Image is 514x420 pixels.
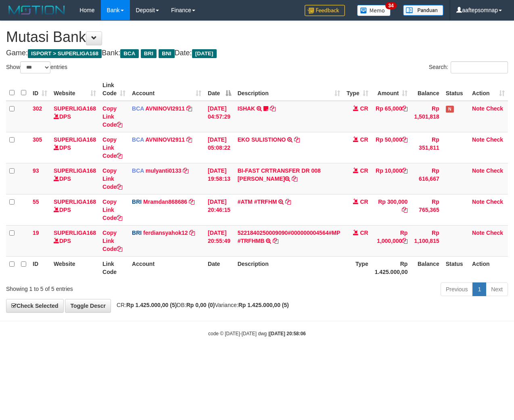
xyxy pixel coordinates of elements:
[205,101,234,132] td: [DATE] 04:57:29
[443,78,469,101] th: Status
[205,256,234,279] th: Date
[6,299,64,313] a: Check Selected
[6,61,67,73] label: Show entries
[411,256,442,279] th: Balance
[205,194,234,225] td: [DATE] 20:46:15
[102,167,122,190] a: Copy Link Code
[469,78,508,101] th: Action: activate to sort column ascending
[50,101,99,132] td: DPS
[159,49,174,58] span: BNI
[372,132,411,163] td: Rp 50,000
[234,256,343,279] th: Description
[443,256,469,279] th: Status
[189,230,195,236] a: Copy ferdiansyahok12 to clipboard
[6,282,208,293] div: Showing 1 to 5 of 5 entries
[132,136,144,143] span: BCA
[273,238,278,244] a: Copy 5221840250009090#000000004564#MP #TRFHMB to clipboard
[132,105,144,112] span: BCA
[411,163,442,194] td: Rp 616,667
[145,105,185,112] a: AVNINOVI2911
[294,136,300,143] a: Copy EKO SULISTIONO to clipboard
[472,136,485,143] a: Note
[33,167,39,174] span: 93
[486,167,503,174] a: Check
[372,194,411,225] td: Rp 300,000
[446,106,454,113] span: Has Note
[305,5,345,16] img: Feedback.jpg
[186,302,215,308] strong: Rp 0,00 (0)
[486,282,508,296] a: Next
[99,78,129,101] th: Link Code: activate to sort column ascending
[472,230,485,236] a: Note
[402,167,407,174] a: Copy Rp 10,000 to clipboard
[99,256,129,279] th: Link Code
[33,230,39,236] span: 19
[360,167,368,174] span: CR
[372,78,411,101] th: Amount: activate to sort column ascending
[234,78,343,101] th: Description: activate to sort column ascending
[132,167,144,174] span: BCA
[238,302,289,308] strong: Rp 1.425.000,00 (5)
[120,49,138,58] span: BCA
[28,49,102,58] span: ISPORT > SUPERLIGA168
[192,49,217,58] span: [DATE]
[472,105,485,112] a: Note
[129,256,205,279] th: Account
[238,230,340,244] a: 5221840250009090#000000004564#MP #TRFHMB
[411,132,442,163] td: Rp 351,811
[357,5,391,16] img: Button%20Memo.svg
[372,101,411,132] td: Rp 65,000
[132,199,142,205] span: BRI
[411,101,442,132] td: Rp 1,501,818
[145,136,185,143] a: AVNINOVI2911
[102,105,122,128] a: Copy Link Code
[29,256,50,279] th: ID
[372,225,411,256] td: Rp 1,000,000
[33,105,42,112] span: 302
[429,61,508,73] label: Search:
[372,256,411,279] th: Rp 1.425.000,00
[270,331,306,336] strong: [DATE] 20:58:06
[402,105,407,112] a: Copy Rp 65,000 to clipboard
[402,207,407,213] a: Copy Rp 300,000 to clipboard
[102,136,122,159] a: Copy Link Code
[486,136,503,143] a: Check
[360,199,368,205] span: CR
[208,331,306,336] small: code © [DATE]-[DATE] dwg |
[238,136,286,143] a: EKO SULISTIONO
[146,167,182,174] a: mulyanti0133
[143,230,188,236] a: ferdiansyahok12
[54,105,96,112] a: SUPERLIGA168
[50,78,99,101] th: Website: activate to sort column ascending
[411,225,442,256] td: Rp 1,100,815
[54,230,96,236] a: SUPERLIGA168
[343,78,372,101] th: Type: activate to sort column ascending
[402,238,407,244] a: Copy Rp 1,000,000 to clipboard
[29,78,50,101] th: ID: activate to sort column ascending
[486,199,503,205] a: Check
[411,78,442,101] th: Balance
[411,194,442,225] td: Rp 765,365
[50,194,99,225] td: DPS
[385,2,396,9] span: 34
[132,230,142,236] span: BRI
[205,78,234,101] th: Date: activate to sort column descending
[183,167,188,174] a: Copy mulyanti0133 to clipboard
[292,176,297,182] a: Copy BI-FAST CRTRANSFER DR 008 YERIK ELO BERNADUS to clipboard
[6,4,67,16] img: MOTION_logo.png
[469,256,508,279] th: Action
[143,199,187,205] a: Mramdan868686
[129,78,205,101] th: Account: activate to sort column ascending
[102,199,122,221] a: Copy Link Code
[126,302,177,308] strong: Rp 1.425.000,00 (5)
[54,136,96,143] a: SUPERLIGA168
[186,136,192,143] a: Copy AVNINOVI2911 to clipboard
[189,199,194,205] a: Copy Mramdan868686 to clipboard
[102,230,122,252] a: Copy Link Code
[205,225,234,256] td: [DATE] 20:55:49
[441,282,473,296] a: Previous
[205,163,234,194] td: [DATE] 19:58:13
[205,132,234,163] td: [DATE] 05:08:22
[285,199,291,205] a: Copy #ATM #TRFHM to clipboard
[50,132,99,163] td: DPS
